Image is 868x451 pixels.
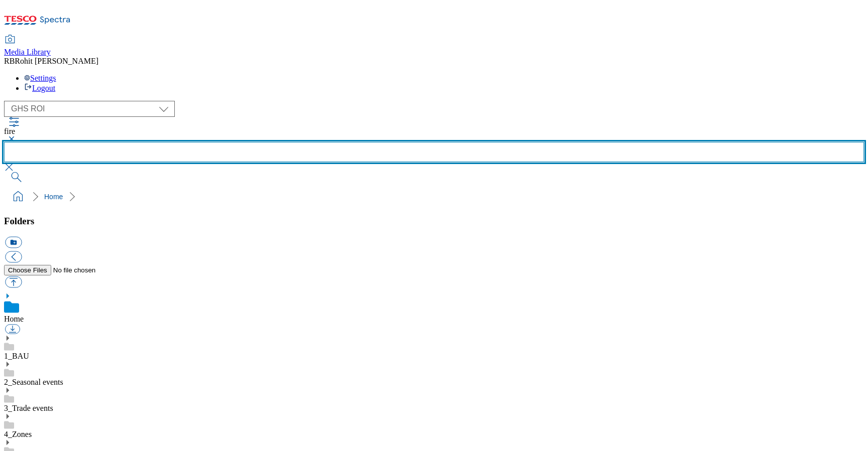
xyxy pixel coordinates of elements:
[4,57,15,65] span: RB
[4,378,63,386] a: 2_Seasonal events
[10,189,26,205] a: home
[24,84,55,92] a: Logout
[4,315,24,323] a: Home
[4,127,15,135] span: fire
[4,404,53,412] a: 3_Trade events
[4,216,864,227] h3: Folders
[24,74,56,82] a: Settings
[4,187,864,206] nav: breadcrumb
[44,193,63,201] a: Home
[4,352,29,360] a: 1_BAU
[15,57,98,65] span: Rohit [PERSON_NAME]
[4,430,32,438] a: 4_Zones
[4,36,51,57] a: Media Library
[4,48,51,56] span: Media Library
